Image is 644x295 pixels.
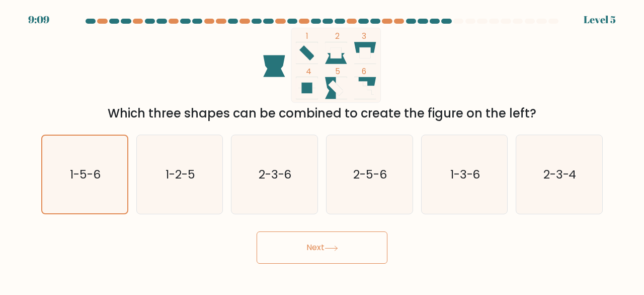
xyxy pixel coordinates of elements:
[362,66,366,77] tspan: 6
[450,166,480,183] text: 1-3-6
[257,231,387,264] button: Next
[306,66,311,77] tspan: 4
[335,66,340,77] tspan: 5
[362,31,366,41] tspan: 3
[70,166,101,183] text: 1-5-6
[259,166,292,183] text: 2-3-6
[543,166,577,183] text: 2-3-4
[28,12,49,27] div: 9:09
[47,104,597,123] div: Which three shapes can be combined to create the figure on the left?
[353,166,387,183] text: 2-5-6
[306,31,308,41] tspan: 1
[166,166,195,183] text: 1-2-5
[584,12,616,27] div: Level 5
[335,31,340,41] tspan: 2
